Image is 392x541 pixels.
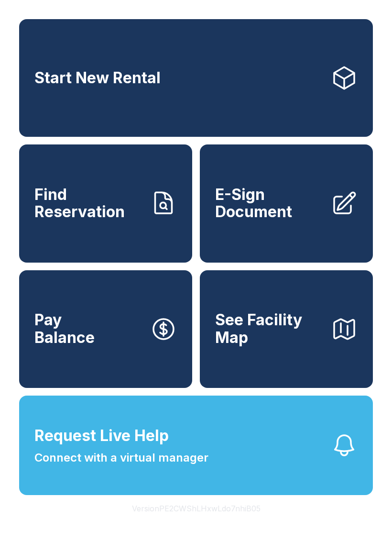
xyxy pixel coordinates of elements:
button: VersionPE2CWShLHxwLdo7nhiB05 [124,495,268,522]
a: Start New Rental [19,19,373,137]
span: Request Live Help [34,424,169,447]
a: Find Reservation [19,144,192,262]
a: E-Sign Document [200,144,373,262]
span: E-Sign Document [215,186,323,221]
button: Request Live HelpConnect with a virtual manager [19,396,373,495]
button: See Facility Map [200,270,373,388]
span: Start New Rental [34,69,161,87]
a: PayBalance [19,270,192,388]
span: Connect with a virtual manager [34,449,208,466]
span: Pay Balance [34,311,95,346]
span: See Facility Map [215,311,323,346]
span: Find Reservation [34,186,142,221]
